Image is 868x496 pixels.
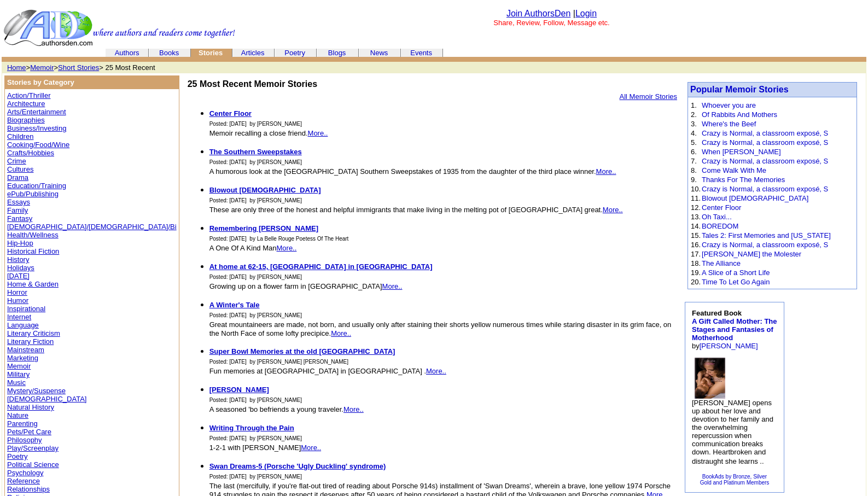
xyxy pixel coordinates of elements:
a: Parenting [7,419,38,428]
img: cleardot.gif [106,52,107,53]
img: cleardot.gif [865,58,865,61]
img: cleardot.gif [106,52,106,53]
font: Posted: [DATE] by [PERSON_NAME] [209,159,302,165]
font: A One Of A Kind Man [209,244,297,252]
font: 19. [691,269,701,277]
font: Posted: [DATE] by [PERSON_NAME] [209,274,302,280]
font: 17. [691,250,701,258]
img: cleardot.gif [190,52,191,53]
a: Literary Fiction [7,337,54,346]
a: Super Bowl Memories at the old [GEOGRAPHIC_DATA] [209,347,395,355]
a: Business/Investing [7,124,66,132]
font: 15. [691,231,701,240]
a: Literary Criticism [7,329,60,337]
a: Holidays [7,264,34,272]
a: Architecture [7,100,45,108]
a: [PERSON_NAME] the Molester [702,250,801,258]
img: cleardot.gif [359,52,359,53]
a: Hip-Hop [7,239,33,247]
a: News [370,49,388,57]
a: Blowout [DEMOGRAPHIC_DATA] [702,194,808,202]
img: header_logo2.gif [3,9,235,47]
a: Crazy is Normal, a classroom exposé, S [702,241,828,249]
a: Nature [7,411,28,419]
font: Posted: [DATE] by [PERSON_NAME] [209,312,302,318]
a: Mystery/Suspense [7,387,66,395]
b: Stories by Category [7,78,74,86]
font: Share, Review, Follow, Message etc. [493,19,609,27]
font: by [692,309,777,350]
font: 3. [691,120,697,128]
font: 10. [691,185,701,193]
a: [DEMOGRAPHIC_DATA]/[DEMOGRAPHIC_DATA]/Bi [7,223,177,231]
font: 12. [691,203,701,212]
img: cleardot.gif [400,52,401,53]
a: Psychology [7,469,43,477]
font: 13. [691,213,701,221]
a: Memoir [7,362,31,370]
a: Login [575,9,597,18]
a: Popular Memoir Stories [690,85,789,94]
a: Relationships [7,485,50,493]
a: Music [7,378,26,387]
font: 1-2-1 with [PERSON_NAME] [209,444,321,452]
img: cleardot.gif [232,52,232,53]
font: 20. [691,278,701,286]
a: Action/Thriller [7,91,50,100]
a: Drama [7,173,28,182]
a: When [PERSON_NAME] [702,148,781,156]
a: Children [7,132,33,141]
img: cleardot.gif [317,52,317,53]
font: 11. [691,194,701,202]
font: Posted: [DATE] by [PERSON_NAME] [209,121,302,127]
b: Featured Book [692,309,777,342]
a: Tales 2: First Memories and [US_STATE] [702,231,831,240]
a: Swan Dreams-5 (Porsche 'Ugly Duckling' syndrome) [209,462,386,470]
font: Posted: [DATE] by [PERSON_NAME] [209,197,302,203]
a: Mainstream [7,346,44,354]
font: 14. [691,222,701,230]
a: Join AuthorsDen [506,9,570,18]
font: Posted: [DATE] by [PERSON_NAME] [PERSON_NAME] [209,359,348,365]
a: Inspirational [7,305,45,313]
a: [DATE] [7,272,30,280]
a: Books [159,49,179,57]
a: Whoever you are [702,101,756,109]
b: Blowout [DEMOGRAPHIC_DATA] [209,186,321,194]
a: Marketing [7,354,38,362]
a: Remembering [PERSON_NAME] [209,224,318,232]
font: A humorous look at the [GEOGRAPHIC_DATA] Southern Sweepstakes of 1935 from the daughter of the th... [209,167,616,176]
a: Family [7,206,28,214]
b: 25 Most Recent Memoir Stories [188,79,317,89]
a: Biographies [7,116,45,124]
a: Come Walk With Me [702,166,766,174]
a: [PERSON_NAME] [209,386,269,394]
a: Arts/Entertainment [7,108,66,116]
a: Time To Let Go Again [702,278,770,286]
font: 2. [691,110,697,119]
img: 49181.jpg [695,358,725,399]
a: Natural History [7,403,54,411]
a: Humor [7,296,28,305]
img: cleardot.gif [274,52,275,53]
a: Crafts/Hobbies [7,149,54,157]
font: Memoir recalling a close friend. [209,129,328,137]
a: Education/Training [7,182,66,190]
a: Where's the Beef [702,120,756,128]
a: More.. [426,367,446,375]
a: Center Floor [209,109,252,118]
font: Growing up on a flower farm in [GEOGRAPHIC_DATA] [209,282,403,290]
a: More.. [331,329,351,337]
a: Of Rabbits And Mothers [702,110,777,119]
img: cleardot.gif [358,52,359,53]
a: Play/Screenplay [7,444,59,452]
a: BookAds by Bronze, SilverGold and Platinum Members [700,474,770,486]
a: BOREDOM [702,222,738,230]
font: 7. [691,157,697,165]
